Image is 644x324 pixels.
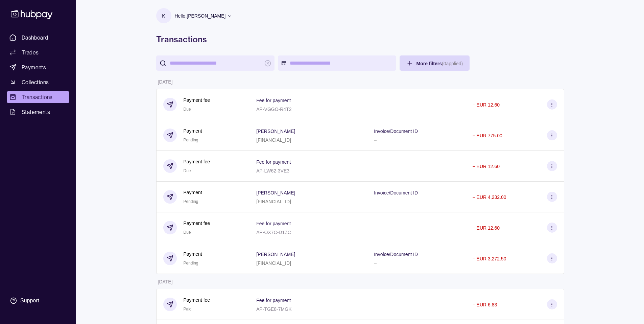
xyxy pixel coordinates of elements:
[256,252,295,257] p: [PERSON_NAME]
[256,190,295,195] p: [PERSON_NAME]
[7,294,69,308] a: Support
[158,279,173,284] p: [DATE]
[184,219,210,227] p: Payment fee
[473,225,500,231] p: − EUR 12.60
[7,76,69,88] a: Collections
[184,158,210,165] p: Payment fee
[22,48,39,56] span: Trades
[256,159,291,165] p: Fee for payment
[473,256,506,261] p: − EUR 3,272.50
[184,168,191,173] span: Due
[7,31,69,44] a: Dashboard
[256,168,289,173] p: AP-LW62-3VE3
[22,93,53,101] span: Transactions
[256,230,291,235] p: AP-OX7C-D1ZC
[184,138,198,142] span: Pending
[374,199,377,204] p: –
[184,189,202,196] p: Payment
[7,106,69,118] a: Statements
[256,137,291,143] p: [FINANCIAL_ID]
[473,133,502,138] p: − EUR 775.00
[22,33,48,42] span: Dashboard
[374,190,418,195] p: Invoice/Document ID
[374,260,377,266] p: –
[158,79,173,85] p: [DATE]
[7,61,69,73] a: Payments
[184,307,192,311] span: Paid
[256,306,291,312] p: AP-TGE8-7MGK
[170,55,261,71] input: search
[374,252,418,257] p: Invoice/Document ID
[184,96,210,104] p: Payment fee
[22,78,49,86] span: Collections
[184,199,198,204] span: Pending
[442,61,463,66] p: ( 0 applied)
[400,55,470,71] button: More filters(0applied)
[7,91,69,103] a: Transactions
[416,61,463,66] span: More filters
[473,164,500,169] p: − EUR 12.60
[184,230,191,235] span: Due
[256,98,291,103] p: Fee for payment
[256,107,291,112] p: AP-VGGO-R4T2
[7,46,69,59] a: Trades
[473,194,506,200] p: − EUR 4,232.00
[22,108,50,116] span: Statements
[256,221,291,226] p: Fee for payment
[175,12,226,20] p: Hello, [PERSON_NAME]
[184,261,198,265] span: Pending
[256,260,291,266] p: [FINANCIAL_ID]
[184,107,191,112] span: Due
[162,12,165,20] p: K
[374,137,377,143] p: –
[374,129,418,134] p: Invoice/Document ID
[20,297,39,304] div: Support
[256,298,291,303] p: Fee for payment
[473,102,500,108] p: − EUR 12.60
[473,302,497,307] p: − EUR 6.83
[184,250,202,258] p: Payment
[22,63,46,71] span: Payments
[156,34,564,45] h1: Transactions
[184,296,210,304] p: Payment fee
[256,129,295,134] p: [PERSON_NAME]
[184,127,202,135] p: Payment
[256,199,291,204] p: [FINANCIAL_ID]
